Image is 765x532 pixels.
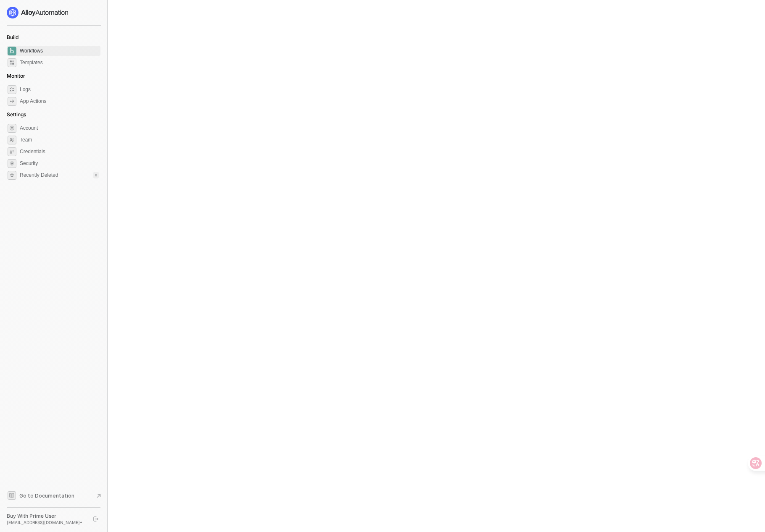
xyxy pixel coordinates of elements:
div: 0 [93,172,99,178]
span: dashboard [8,47,16,55]
span: settings [8,124,16,133]
span: Security [20,158,99,168]
span: Team [20,135,99,145]
div: [EMAIL_ADDRESS][DOMAIN_NAME] • [7,519,86,525]
div: App Actions [20,98,46,105]
div: Buy With Prime User [7,513,86,519]
span: Templates [20,58,99,68]
span: Workflows [20,46,99,56]
span: logout [93,516,98,522]
a: logo [7,7,100,18]
span: settings [8,171,16,180]
span: Credentials [20,147,99,157]
span: Account [20,123,99,133]
span: document-arrow [95,492,103,500]
span: Go to Documentation [19,492,74,499]
img: logo [7,7,69,18]
span: Settings [7,111,26,118]
span: Build [7,34,18,40]
span: Recently Deleted [20,172,58,179]
span: icon-logs [8,85,16,94]
span: team [8,136,16,144]
span: security [8,159,16,168]
span: marketplace [8,58,16,67]
span: icon-app-actions [8,97,16,106]
a: Knowledge Base [7,490,101,501]
span: Logs [20,84,99,94]
span: Monitor [7,73,25,79]
span: credentials [8,147,16,156]
span: documentation [8,491,16,500]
